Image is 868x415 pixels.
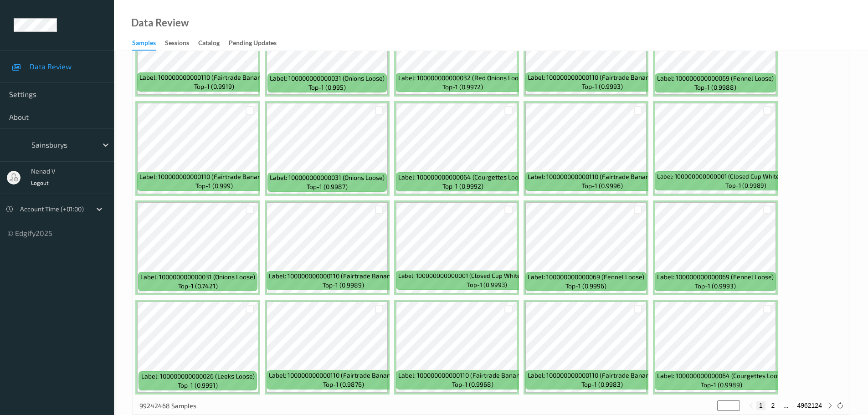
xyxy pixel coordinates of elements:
span: top-1 (0.9968) [452,380,493,389]
span: top-1 (0.9919) [194,82,234,91]
span: Label: 100000000000110 (Fairtrade Bananas Loose) [139,172,288,181]
span: top-1 (0.9991) [178,381,218,390]
a: Catalog [198,37,229,50]
span: Label: 100000000000110 (Fairtrade Bananas Loose) [139,73,288,82]
span: top-1 (0.9993) [695,282,736,291]
span: top-1 (0.9987) [307,182,348,191]
span: Label: 100000000000110 (Fairtrade Bananas Loose) [528,73,677,82]
span: top-1 (0.9993) [467,280,507,289]
span: Label: 100000000000064 (Courgettes Loose) [398,173,527,182]
div: Catalog [198,38,220,50]
span: Label: 100000000000110 (Fairtrade Bananas Loose) [528,172,677,181]
span: Label: 100000000000069 (Fennel Loose) [528,272,644,282]
span: Label: 100000000000110 (Fairtrade Bananas Loose) [528,371,677,380]
a: Sessions [165,37,198,50]
span: Label: 100000000000064 (Courgettes Loose) [657,371,786,380]
span: top-1 (0.9972) [442,82,483,92]
span: top-1 (0.9993) [582,82,623,91]
div: Data Review [131,18,189,27]
span: Label: 100000000000026 (Leeks Loose) [141,372,255,381]
span: top-1 (0.9989) [701,380,742,389]
span: top-1 (0.9983) [581,380,623,389]
span: Label: 100000000000110 (Fairtrade Bananas Loose) [269,272,418,281]
span: top-1 (0.9992) [442,182,483,191]
span: Label: 100000000000001 (Closed Cup White Mushrooms Loose) [657,172,835,181]
span: Label: 100000000000001 (Closed Cup White Mushrooms Loose) [398,271,576,280]
button: 2 [768,401,777,410]
a: Samples [132,37,165,51]
span: Label: 100000000000069 (Fennel Loose) [657,272,774,282]
span: top-1 (0.9989) [323,281,364,290]
a: Pending Updates [229,37,286,50]
span: top-1 (0.999) [195,181,233,190]
span: top-1 (0.9876) [323,380,364,389]
button: ... [781,401,791,410]
span: Label: 100000000000031 (Onions Loose) [270,74,385,83]
span: Label: 100000000000032 (Red Onions Loose) [398,73,527,82]
div: Pending Updates [229,38,277,50]
span: Label: 100000000000031 (Onions Loose) [140,272,255,282]
button: 1 [756,401,765,410]
div: Sessions [165,38,189,50]
span: top-1 (0.995) [308,83,346,92]
span: top-1 (0.9989) [725,181,766,190]
span: top-1 (0.7421) [178,282,218,291]
div: Samples [132,38,156,51]
button: 4962124 [794,401,825,410]
span: top-1 (0.9996) [565,282,606,291]
span: Label: 100000000000031 (Onions Loose) [270,173,385,182]
span: Label: 100000000000110 (Fairtrade Bananas Loose) [269,371,418,380]
span: Label: 100000000000110 (Fairtrade Bananas Loose) [398,371,547,380]
span: Label: 100000000000069 (Fennel Loose) [657,74,774,83]
span: top-1 (0.9996) [582,181,623,190]
span: top-1 (0.9988) [694,83,736,92]
p: 99242468 Samples [139,401,208,410]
